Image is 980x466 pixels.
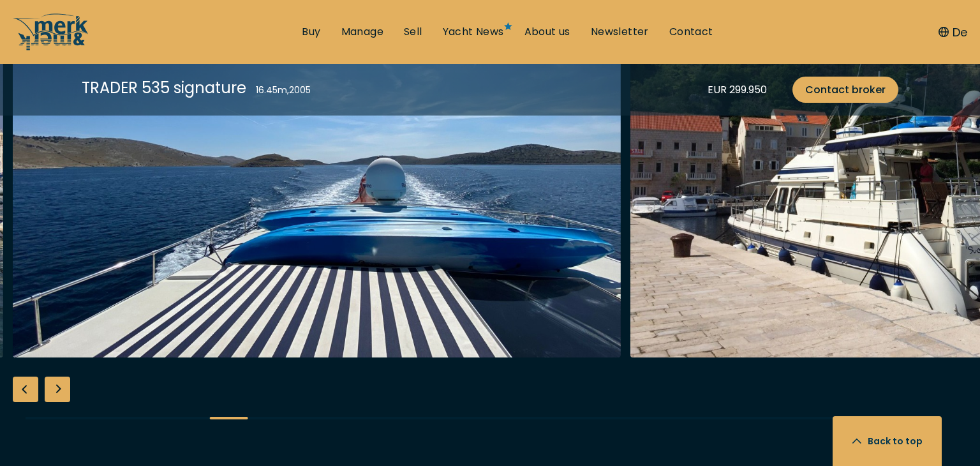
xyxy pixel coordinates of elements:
[524,25,570,39] a: About us
[341,25,383,39] a: Manage
[256,84,311,97] div: 16.45 m , 2005
[45,377,70,402] div: Next slide
[443,25,504,39] a: Yacht News
[13,377,38,402] div: Previous slide
[805,82,886,98] span: Contact broker
[82,77,246,99] div: TRADER 535 signature
[708,82,767,98] div: EUR 299.950
[591,25,649,39] a: Newsletter
[302,25,320,39] a: Buy
[939,24,967,41] button: De
[404,25,422,39] a: Sell
[669,25,713,39] a: Contact
[792,77,898,103] a: Contact broker
[833,416,942,466] button: Back to top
